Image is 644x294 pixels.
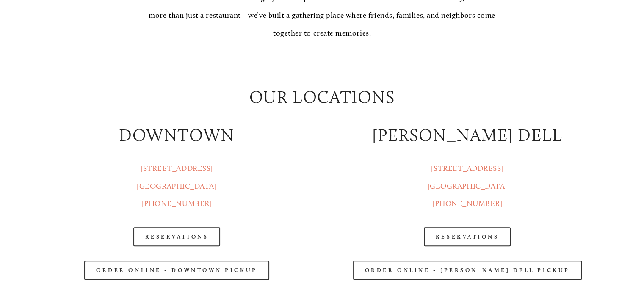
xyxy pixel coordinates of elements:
a: Order Online - [PERSON_NAME] Dell Pickup [353,261,582,280]
a: Order Online - Downtown pickup [84,261,269,280]
a: [PHONE_NUMBER] [432,199,503,208]
a: Reservations [424,227,511,246]
h2: DOWNTOWN [39,123,315,147]
h2: [PERSON_NAME] DELL [329,123,605,147]
a: [STREET_ADDRESS][GEOGRAPHIC_DATA] [428,164,507,190]
a: Reservations [133,227,221,246]
a: [STREET_ADDRESS][GEOGRAPHIC_DATA] [137,164,216,190]
h2: Our Locations [184,85,460,109]
a: [PHONE_NUMBER] [142,199,212,208]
